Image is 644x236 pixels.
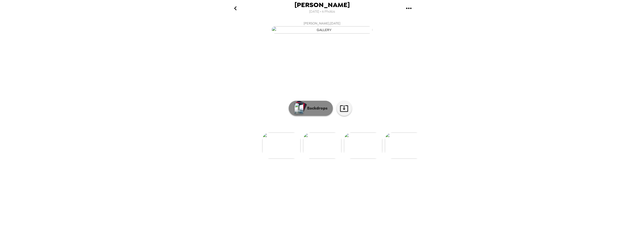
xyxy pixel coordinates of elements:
img: gallery [303,133,341,159]
button: [PERSON_NAME],[DATE] [221,19,423,35]
img: gallery [272,26,372,34]
button: Backdrops [289,101,333,116]
span: [PERSON_NAME] , [DATE] [304,20,340,26]
img: gallery [344,133,382,159]
span: [DATE] • 6 Photos [309,8,335,15]
p: Backdrops [305,105,328,111]
img: gallery [385,133,423,159]
span: [PERSON_NAME] [294,2,350,8]
img: gallery [262,133,301,159]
